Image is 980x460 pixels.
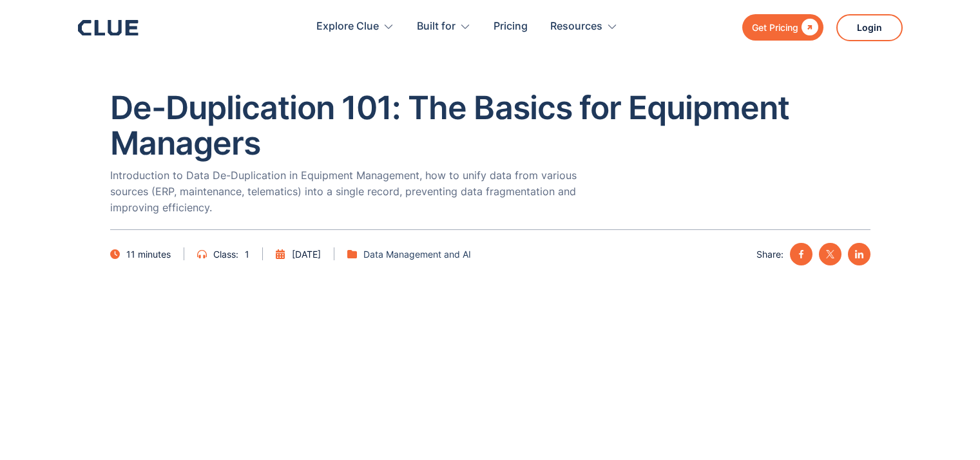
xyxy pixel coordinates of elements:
img: twitter X icon [826,250,834,258]
img: facebook icon [797,250,805,258]
a: Data Management and AI [363,246,471,262]
img: Calendar scheduling icon [276,249,285,259]
img: folder icon [347,249,357,259]
div: 1 [245,246,249,262]
div: Resources [550,6,618,47]
div: Explore Clue [316,6,379,47]
div:  [798,19,818,35]
img: headphones icon [197,249,207,259]
div: Explore Clue [316,6,394,47]
p: Introduction to Data De-Duplication in Equipment Management, how to unify data from various sourc... [110,168,613,216]
div: Class: [213,246,238,262]
a: Pricing [494,6,528,47]
a: Get Pricing [742,14,823,41]
h1: De-Duplication 101: The Basics for Equipment Managers [110,90,870,161]
div: 11 minutes [126,246,171,262]
div: Get Pricing [752,19,798,35]
div: [DATE] [292,246,321,262]
div: Built for [417,6,456,47]
div: Resources [550,6,602,47]
img: linkedin icon [855,250,863,258]
div: Share: [756,246,783,262]
div: Built for [417,6,471,47]
img: clock icon [110,249,120,259]
a: Login [836,14,903,41]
